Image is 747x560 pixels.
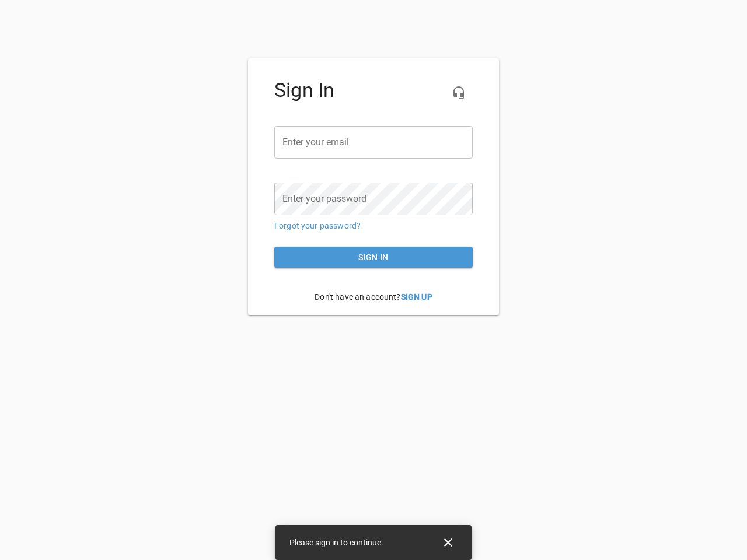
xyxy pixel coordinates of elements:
h4: Sign In [274,79,473,102]
a: Forgot your password? [274,221,361,230]
button: Live Chat [445,79,473,107]
span: Please sign in to continue. [289,538,383,547]
button: Sign in [274,247,473,268]
span: Sign in [284,250,463,265]
button: Close [434,528,462,556]
p: Don't have an account? [274,282,473,312]
a: Sign Up [401,292,432,302]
